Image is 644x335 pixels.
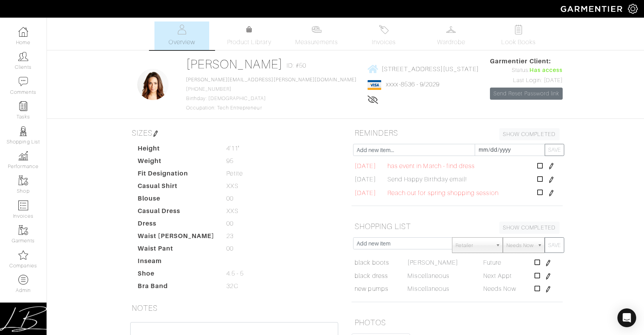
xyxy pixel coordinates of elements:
span: [PERSON_NAME] [407,259,458,266]
button: SAVE [545,144,564,156]
h5: REMINDERS [352,125,563,141]
span: [DATE] [355,161,376,171]
img: pen-cf24a1663064a2ec1b9c1bd2387e9de7a2fa800b781884d57f21acf72779bad2.png [545,273,551,279]
a: SHOW COMPLETED [499,128,560,140]
img: orders-27d20c2124de7fd6de4e0e44c1d41de31381a507db9b33961299e4e07d508b8c.svg [379,25,389,34]
span: Needs Now [483,285,516,292]
span: Has access [529,66,563,75]
span: Miscellaneous [407,285,449,292]
img: visa-934b35602734be37eb7d5d7e5dbcd2044c359bf20a24dc3361ca3fa54326a8a7.png [368,80,381,90]
span: has event in March - find dress [387,161,475,171]
span: Garmentier Client: [490,57,563,66]
img: pen-cf24a1663064a2ec1b9c1bd2387e9de7a2fa800b781884d57f21acf72779bad2.png [545,286,551,292]
a: Product Library [222,25,276,47]
a: SHOW COMPLETED [499,222,560,234]
dt: Fit Designation [132,169,221,181]
span: Reach out for spring shopping session [387,188,499,198]
span: [STREET_ADDRESS][US_STATE] [382,65,479,72]
img: comment-icon-a0a6a9ef722e966f86d9cbdc48e553b5cf19dbc54f86b18d962a5391bc8f6eb6.png [18,77,28,86]
span: 32C [226,281,238,291]
dt: Shoe [132,269,221,281]
a: new pumps [355,284,388,294]
dt: Casual Dress [132,206,221,219]
h5: SIZES [129,125,340,141]
img: todo-9ac3debb85659649dc8f770b8b6100bb5dab4b48dedcbae339e5042a72dfd3cc.svg [513,25,523,34]
span: Miscellaneous [407,272,449,279]
h5: PHOTOS [352,315,563,330]
span: 95 [226,156,233,166]
img: clients-icon-6bae9207a08558b7cb47a8932f037763ab4055f8c8b6bfacd5dc20c3e0201464.png [18,52,28,61]
span: [PHONE_NUMBER] Birthday: [DEMOGRAPHIC_DATA] Occupation: Tech Entrepreneur [186,77,357,111]
span: Send Happy Birthday email! [387,175,467,184]
div: Open Intercom Messenger [617,308,636,327]
a: Overview [154,21,209,50]
dt: Waist [PERSON_NAME] [132,231,221,244]
span: Retailer [456,238,492,253]
dt: Casual Shirt [132,181,221,194]
span: Future [483,259,501,266]
a: black boots [355,258,389,267]
img: pen-cf24a1663064a2ec1b9c1bd2387e9de7a2fa800b781884d57f21acf72779bad2.png [152,131,159,137]
img: stylists-icon-eb353228a002819b7ec25b43dbf5f0378dd9e0616d9560372ff212230b889e62.png [18,126,28,136]
a: Invoices [357,21,411,50]
img: measurements-466bbee1fd09ba9460f595b01e5d73f9e2bff037440d3c8f018324cb6cdf7a4a.svg [312,25,321,34]
span: Wardrobe [437,38,465,47]
dt: Blouse [132,194,221,206]
span: Invoices [372,38,396,47]
a: [PERSON_NAME] [186,57,283,71]
a: black dress [355,271,388,281]
span: XXS [226,206,238,216]
span: Product Library [227,38,271,47]
span: [DATE] [355,188,376,198]
img: reminder-icon-8004d30b9f0a5d33ae49ab947aed9ed385cf756f9e5892f1edd6e32f2345188e.png [18,101,28,111]
span: 23 [226,231,233,241]
img: custom-products-icon-6973edde1b6c6774590e2ad28d3d057f2f42decad08aa0e48061009ba2575b3a.png [18,275,28,285]
img: orders-icon-0abe47150d42831381b5fb84f609e132dff9fe21cb692f30cb5eec754e2cba89.png [18,201,28,210]
a: xxxx-8536 - 9/2029 [386,81,439,88]
span: 00 [226,244,233,253]
input: Add new item [353,237,453,249]
span: Look Books [501,38,536,47]
h5: SHOPPING LIST [352,219,563,234]
a: Measurements [289,21,344,50]
div: Last Login: [DATE] [490,76,563,85]
a: [PERSON_NAME][EMAIL_ADDRESS][PERSON_NAME][DOMAIN_NAME] [186,77,357,82]
h5: NOTES [129,300,340,316]
img: gear-icon-white-bd11855cb880d31180b6d7d6211b90ccbf57a29d726f0c71d8c61bd08dd39cc2.png [628,4,638,14]
span: ID: #50 [287,61,306,70]
img: pen-cf24a1663064a2ec1b9c1bd2387e9de7a2fa800b781884d57f21acf72779bad2.png [548,190,554,196]
span: 4'11" [226,144,239,153]
img: pen-cf24a1663064a2ec1b9c1bd2387e9de7a2fa800b781884d57f21acf72779bad2.png [545,260,551,266]
a: Look Books [491,21,546,50]
img: pen-cf24a1663064a2ec1b9c1bd2387e9de7a2fa800b781884d57f21acf72779bad2.png [548,177,554,183]
dt: Inseam [132,256,221,269]
dt: Height [132,144,221,156]
img: wardrobe-487a4870c1b7c33e795ec22d11cfc2ed9d08956e64fb3008fe2437562e282088.svg [446,25,456,34]
span: Needs Now [506,238,534,253]
input: Add new item... [353,144,475,156]
span: XXS [226,181,238,191]
span: 00 [226,194,233,203]
span: Petite [226,169,242,178]
span: 4.5 - 5 [226,269,243,278]
span: Next Appt [483,272,512,279]
img: garments-icon-b7da505a4dc4fd61783c78ac3ca0ef83fa9d6f193b1c9dc38574b1d14d53ca28.png [18,225,28,235]
dt: Weight [132,156,221,169]
dt: Waist Pant [132,244,221,256]
dt: Bra Band [132,281,221,294]
img: graph-8b7af3c665d003b59727f371ae50e7771705bf0c487971e6e97d053d13c5068d.png [18,151,28,161]
a: Send Reset Password link [490,88,563,100]
div: Status: [490,66,563,75]
button: SAVE [545,237,564,253]
img: pen-cf24a1663064a2ec1b9c1bd2387e9de7a2fa800b781884d57f21acf72779bad2.png [548,163,554,169]
a: Wardrobe [424,21,479,50]
img: basicinfo-40fd8af6dae0f16599ec9e87c0ef1c0a1fdea2edbe929e3d69a839185d80c458.svg [177,25,187,34]
span: Overview [169,38,195,47]
img: companies-icon-14a0f246c7e91f24465de634b560f0151b0cc5c9ce11af5fac52e6d7d6371812.png [18,250,28,260]
span: 00 [226,219,233,228]
dt: Dress [132,219,221,231]
img: garmentier-logo-header-white-b43fb05a5012e4ada735d5af1a66efaba907eab6374d6393d1fbf88cb4ef424d.png [557,2,628,16]
img: dashboard-icon-dbcd8f5a0b271acd01030246c82b418ddd0df26cd7fceb0bd07c9910d44c42f6.png [18,27,28,37]
span: Measurements [295,38,338,47]
img: garments-icon-b7da505a4dc4fd61783c78ac3ca0ef83fa9d6f193b1c9dc38574b1d14d53ca28.png [18,176,28,185]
